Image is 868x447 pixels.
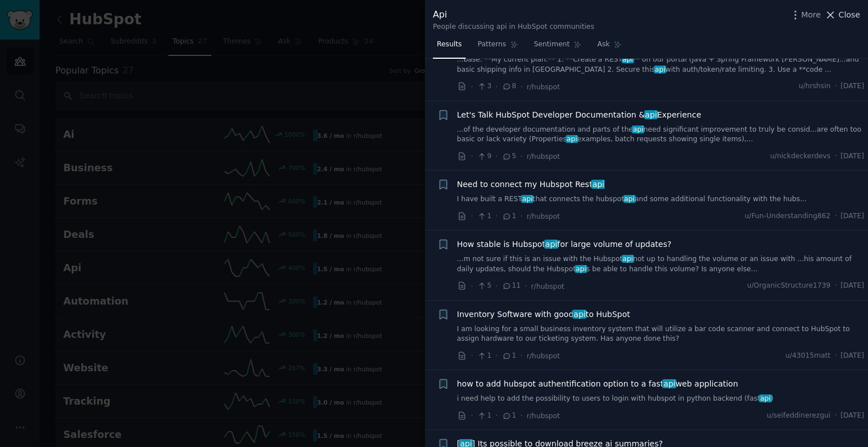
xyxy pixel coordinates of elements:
[457,238,672,250] span: How stable is Hubspot for large volume of updates?
[835,81,837,92] span: ·
[841,81,864,92] span: [DATE]
[623,195,636,203] span: api
[457,254,865,274] a: ...m not sure if this is an issue with the Hubspotapinot up to handling the volume or an issue wi...
[457,394,865,404] a: i need help to add the possibility to users to login with hubspot in python backend (fastapi)
[457,125,865,145] a: ...of the developer documentation and parts of theapineed significant improvement to truly be con...
[520,350,523,362] span: ·
[477,351,491,361] span: 1
[841,151,864,162] span: [DATE]
[835,411,837,421] span: ·
[471,150,473,162] span: ·
[841,351,864,361] span: [DATE]
[824,9,860,21] button: Close
[531,283,565,290] span: r/hubspot
[477,281,491,291] span: 5
[433,36,466,59] a: Results
[437,40,462,50] span: Results
[662,379,676,388] span: api
[457,324,865,344] a: I am looking for a small business inventory system that will utilize a bar code scanner and conne...
[471,350,473,362] span: ·
[770,151,831,162] span: u/nickdeckerdevs
[527,412,560,420] span: r/hubspot
[457,238,672,250] a: How stable is Hubspotapifor large volume of updates?
[835,351,837,361] span: ·
[478,40,506,50] span: Patterns
[622,255,634,263] span: api
[457,55,865,75] a: ...base. **My current plan:** 1. **Create a RESTapi** on our portal (Java + Spring Framework [PER...
[789,9,821,21] button: More
[457,309,631,320] span: Inventory Software with good to HubSpot
[457,378,739,390] a: how to add hubspot authentification option to a fastapiweb application
[457,109,701,121] span: Let's Talk HubSpot Developer Documentation & Experience
[527,352,560,360] span: r/hubspot
[457,179,605,190] a: Need to connect my Hubspot Restapi
[835,211,837,222] span: ·
[457,309,631,320] a: Inventory Software with goodapito HubSpot
[471,210,473,222] span: ·
[544,240,558,249] span: api
[785,351,831,361] span: u/43015matt
[502,351,516,361] span: 1
[527,83,560,91] span: r/hubspot
[471,280,473,292] span: ·
[798,81,830,92] span: u/hrshsin
[534,40,570,50] span: Sentiment
[474,36,522,59] a: Patterns
[839,9,860,21] span: Close
[496,210,498,222] span: ·
[801,9,821,21] span: More
[496,81,498,93] span: ·
[433,22,594,32] div: People discussing api in HubSpot communities
[593,36,626,59] a: Ask
[502,211,516,222] span: 1
[496,350,498,362] span: ·
[527,212,560,220] span: r/hubspot
[471,410,473,422] span: ·
[566,135,578,143] span: api
[496,410,498,422] span: ·
[457,109,701,121] a: Let's Talk HubSpot Developer Documentation &apiExperience
[591,180,605,189] span: api
[471,81,473,93] span: ·
[477,81,491,92] span: 3
[477,151,491,162] span: 9
[835,151,837,162] span: ·
[502,281,520,291] span: 11
[502,151,516,162] span: 5
[520,410,523,422] span: ·
[745,211,831,222] span: u/Fun-Understanding862
[747,281,831,291] span: u/OrganicStructure1739
[632,125,644,133] span: api
[477,211,491,222] span: 1
[520,150,523,162] span: ·
[767,411,831,421] span: u/seifeddinerezgui
[502,411,516,421] span: 1
[477,411,491,421] span: 1
[530,36,585,59] a: Sentiment
[575,265,587,273] span: api
[841,411,864,421] span: [DATE]
[572,310,587,319] span: api
[520,210,523,222] span: ·
[521,195,533,203] span: api
[524,280,527,292] span: ·
[457,179,605,190] span: Need to connect my Hubspot Rest
[597,40,610,50] span: Ask
[496,150,498,162] span: ·
[622,55,634,63] span: api
[457,194,865,205] a: I have built a RESTapithat connects the hubspotapiand some additional functionality with the hubs...
[841,281,864,291] span: [DATE]
[835,281,837,291] span: ·
[841,211,864,222] span: [DATE]
[644,110,658,119] span: api
[759,394,771,402] span: api
[502,81,516,92] span: 8
[457,378,739,390] span: how to add hubspot authentification option to a fast web application
[520,81,523,93] span: ·
[527,153,560,160] span: r/hubspot
[433,8,594,22] div: Api
[654,66,666,73] span: api
[496,280,498,292] span: ·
